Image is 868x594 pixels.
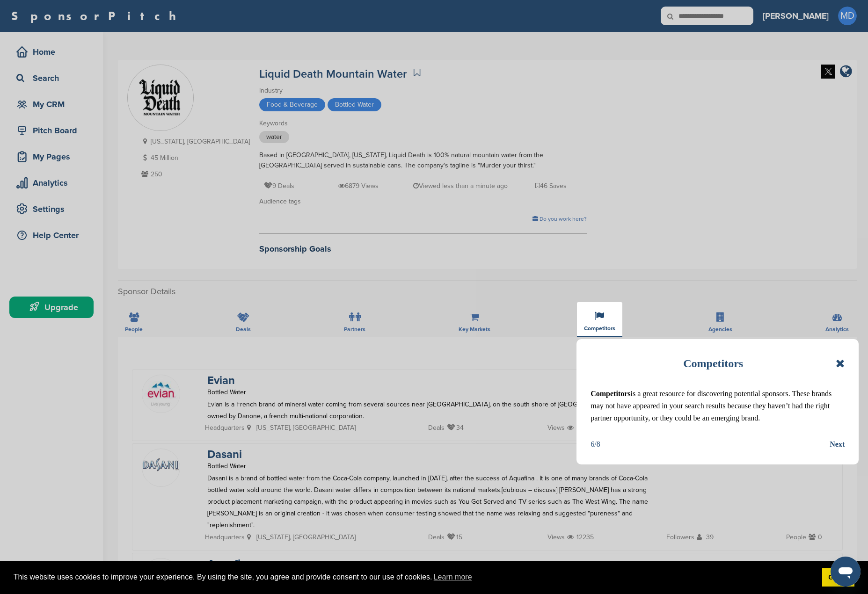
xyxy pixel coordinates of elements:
h1: Competitors [683,353,743,374]
a: learn more about cookies [432,570,474,584]
a: dismiss cookie message [822,568,854,587]
div: 6/8 [591,438,600,450]
p: is a great resource for discovering potential sponsors. These brands may not have appeared in you... [591,388,845,424]
iframe: Button to launch messaging window [831,557,861,587]
b: Competitors [591,390,630,398]
button: Next [830,438,845,450]
span: This website uses cookies to improve your experience. By using the site, you agree and provide co... [14,570,815,584]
